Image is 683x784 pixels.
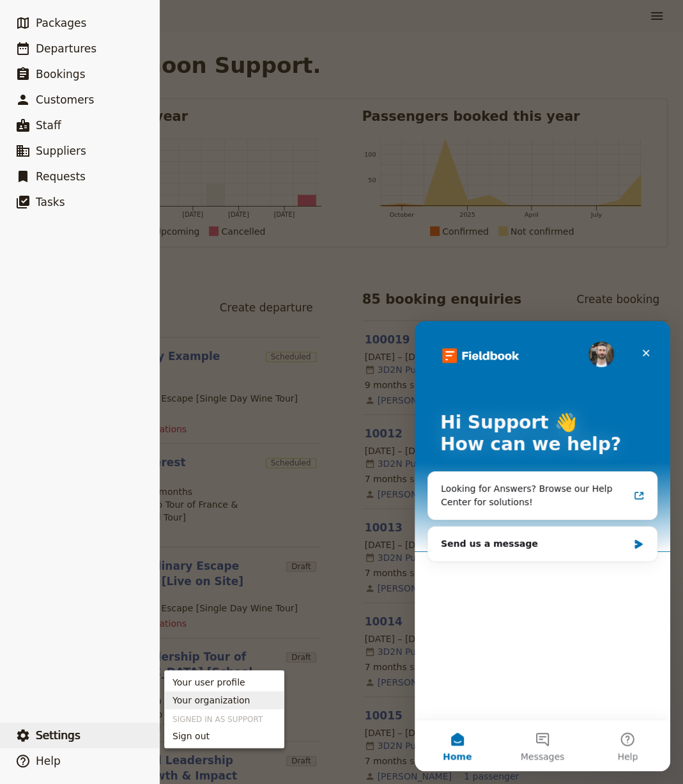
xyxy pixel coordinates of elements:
span: Customers [36,93,94,106]
span: Bookings [36,68,85,81]
span: Packages [36,17,86,29]
iframe: Intercom live chat [415,321,670,771]
h3: Signed in as Support [165,709,284,725]
span: Tasks [36,196,65,208]
span: Sign out [173,730,210,742]
span: Your organization [173,694,250,707]
a: Your user profile [165,673,284,691]
span: Your user profile [173,676,245,689]
span: Staff [36,119,61,132]
span: Requests [36,170,86,183]
span: Settings [36,729,81,742]
span: Departures [36,42,96,55]
span: Suppliers [36,145,86,157]
button: Sign out of support+onboarding@fieldbooksoftware.com [165,727,284,745]
a: Your organization [165,691,284,709]
span: Help [36,755,61,767]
